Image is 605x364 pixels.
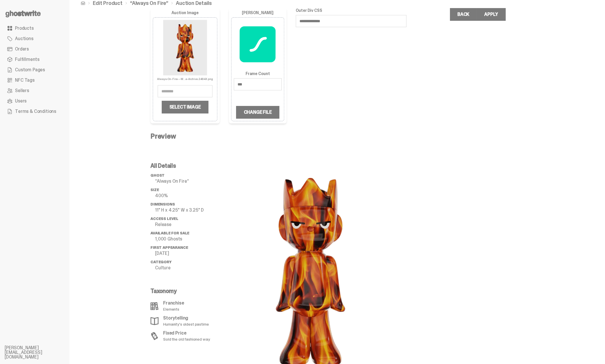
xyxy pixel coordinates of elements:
[155,222,214,227] p: Release
[162,101,208,113] label: Select Image
[15,26,34,31] span: Products
[150,216,178,221] span: Access Level
[477,8,506,21] button: Apply
[234,71,282,76] label: Frame Count
[163,316,209,320] p: Storytelling
[150,133,406,140] h4: Preview
[150,173,165,178] span: ghost
[150,260,171,264] span: Category
[150,163,214,169] p: All Details
[242,10,274,15] label: [PERSON_NAME]
[163,307,184,311] p: Elements
[15,78,35,83] span: NFC Tags
[150,187,159,192] span: Size
[163,337,210,341] p: Sold the old fashioned way
[15,68,45,72] span: Custom Pages
[15,57,39,62] span: Fulfillments
[155,179,214,184] p: “Always On Fire”
[150,245,188,250] span: First Appearance
[15,88,29,93] span: Sellers
[15,99,27,103] span: Users
[239,20,276,68] img: Lottie_Creator_d015ee2074.svg
[163,301,184,305] p: Franchise
[5,23,65,33] a: Products
[15,109,56,114] span: Terms & Conditions
[5,54,65,65] a: Fulfillments
[163,322,209,326] p: Humanity's oldest pastime
[155,266,214,270] p: Culture
[163,331,210,335] p: Fixed Price
[168,1,212,6] li: Auction Details
[5,33,65,44] a: Auctions
[150,202,175,207] span: Dimensions
[5,106,65,117] a: Terms & Conditions
[450,8,477,21] a: Back
[15,47,29,51] span: Orders
[150,288,211,294] p: Taxonomy
[153,10,217,15] label: Auction Image
[5,65,65,75] a: Custom Pages
[5,85,65,96] a: Sellers
[236,106,279,119] label: Change File
[93,1,122,6] a: Edit Product
[5,96,65,106] a: Users
[157,20,213,75] img: Always-On-Fire---Website-Archive.2484X.png
[484,12,498,17] div: Apply
[15,36,33,41] span: Auctions
[130,1,168,6] a: “Always On Fire”
[157,75,213,81] p: Always-On-Fire---W...e-Archive.2484X.png
[155,251,214,256] p: [DATE]
[150,231,189,236] span: Available for Sale
[155,193,214,198] p: 400%
[5,346,74,359] li: [PERSON_NAME][EMAIL_ADDRESS][DOMAIN_NAME]
[155,237,214,241] p: 1,000 Ghosts
[5,44,65,54] a: Orders
[296,8,406,13] label: Outer Div CSS
[5,75,65,85] a: NFC Tags
[155,208,214,212] p: 11" H x 4.25" W x 3.25" D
